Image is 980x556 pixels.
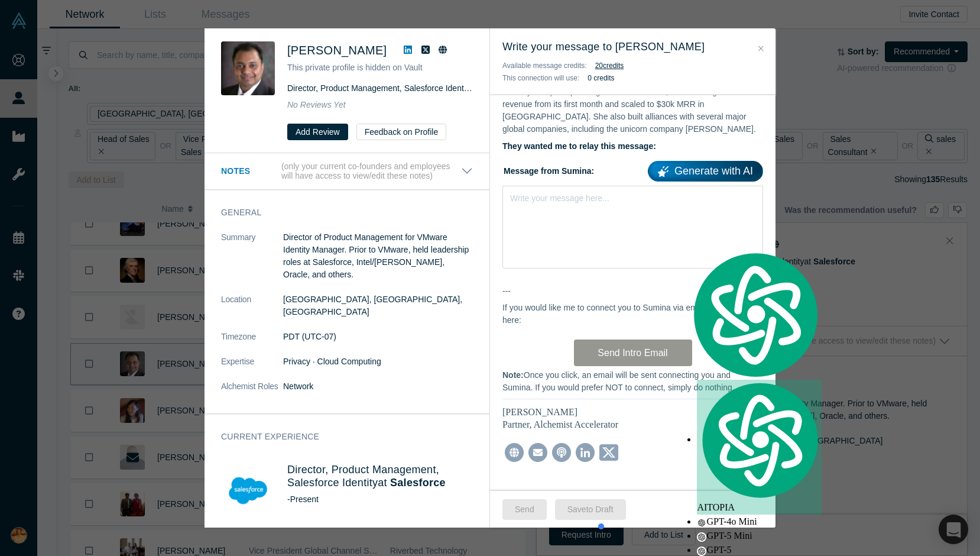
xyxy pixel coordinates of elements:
h3: General [221,206,456,219]
div: rdw-wrapper [502,186,763,269]
img: logo.svg [697,380,821,501]
p: (only your current co-founders and employees will have access to view/edit these notes) [281,161,461,182]
a: Salesforce [390,477,446,489]
p: This private profile is hidden on Vault [287,62,473,74]
div: rdw-editor [511,190,755,202]
a: Generate with AI [648,161,763,182]
img: gpt-black.svg [697,547,706,556]
dd: [GEOGRAPHIC_DATA], [GEOGRAPHIC_DATA], [GEOGRAPHIC_DATA] [283,293,473,318]
button: Feedback on Profile [356,124,447,140]
img: gpt-black.svg [697,532,706,542]
label: Message from Sumina: [502,157,763,182]
p: Director of Product Management for VMware Identity Manager. Prior to VMware, held leadership role... [283,231,473,281]
div: AITOPIA [697,380,821,515]
span: This connection will use: [502,74,579,82]
img: logo.svg [688,250,822,380]
img: Vikas Jain's Profile Image [221,41,275,95]
button: 20credits [595,60,624,72]
button: Notes (only your current co-founders and employees will have access to view/edit these notes) [221,161,473,182]
dt: Alchemist Roles [221,380,283,405]
img: gpt-black.svg [697,518,706,528]
dt: Expertise [221,355,283,380]
img: Salesforce's Logo [221,464,275,518]
dt: Summary [221,231,283,293]
div: GPT-4o Mini [697,515,821,529]
h3: Write your message to [PERSON_NAME] [502,39,763,55]
button: Close [755,42,767,56]
span: No Reviews Yet [287,100,346,109]
b: They wanted me to relay this message: [502,141,656,151]
button: Send [502,499,547,520]
dd: PDT (UTC-07) [283,331,473,343]
span: [PERSON_NAME] [287,44,387,57]
div: - Present [287,493,473,506]
dt: Location [221,293,283,331]
dd: Network [283,380,473,393]
h3: Current Experience [221,431,456,443]
span: Director, Product Management, Salesforce Identity at [287,83,523,93]
button: Saveto Draft [555,499,626,520]
dt: Timezone [221,331,283,355]
h4: Director, Product Management, Salesforce Identity at [287,464,473,489]
h3: Notes [221,165,279,177]
div: GPT-5 Mini [697,529,821,543]
b: 0 credits [588,74,614,82]
span: Available message credits: [502,62,587,70]
span: Privacy · Cloud Computing [283,357,381,366]
button: Add Review [287,124,348,140]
